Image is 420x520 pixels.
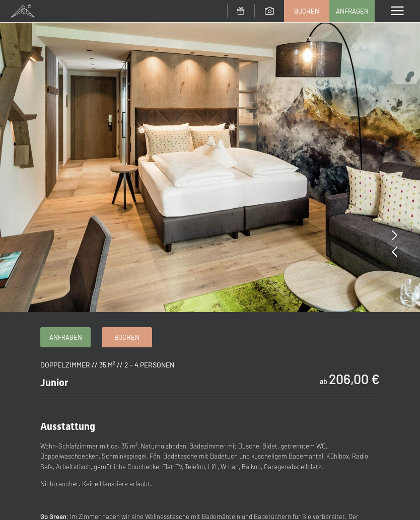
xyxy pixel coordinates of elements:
a: Buchen [285,1,329,22]
span: Anfragen [49,333,82,342]
a: Buchen [102,328,152,347]
a: Anfragen [330,1,374,22]
span: Buchen [294,7,319,16]
span: Buchen [114,333,139,342]
p: Wohn-Schlafzimmer mit ca. 35 m², Naturholzboden, Badezimmer mit Dusche, Bidet, getrenntem WC, Dop... [40,441,380,472]
span: Junior [40,377,68,389]
span: Ausstattung [40,420,95,432]
span: ab [320,377,327,386]
p: Nichtraucher. Keine Haustiere erlaubt. [40,479,380,489]
span: Anfragen [336,7,369,16]
span: Doppelzimmer // 35 m² // 2 - 4 Personen [40,360,174,369]
b: 206,00 € [329,370,380,387]
a: Anfragen [41,328,90,347]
